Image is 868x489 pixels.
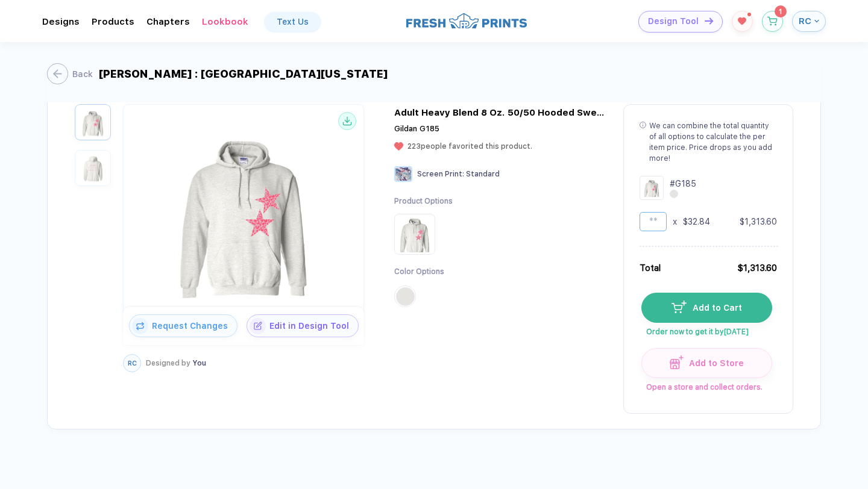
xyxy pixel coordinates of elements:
img: Design Group Summary Cell [640,176,664,200]
img: logo [406,11,527,30]
div: Color Options [394,267,453,277]
span: RC [128,360,137,367]
span: Open a store and collect orders. [641,378,771,391]
div: LookbookToggle dropdown menu chapters [202,16,248,27]
div: # G185 [670,178,696,190]
span: Request Changes [148,321,237,331]
img: Product Option [397,216,433,252]
span: Edit in Design Tool [266,321,358,331]
div: Lookbook [202,16,248,27]
span: Add to Store [684,358,744,368]
img: icon [132,318,148,334]
button: RC [123,354,141,372]
img: d326c116-1b15-41ba-9bcf-562377c8c1b0_nt_front_1756930714974.jpg [127,115,360,304]
img: icon [670,355,684,369]
div: $1,313.60 [740,216,777,228]
div: You [146,359,206,367]
div: Text Us [277,17,309,26]
span: Order now to get it by [DATE] [641,323,771,336]
button: iconEdit in Design Tool [247,314,359,337]
div: Total [640,261,661,275]
span: Design Tool [648,16,699,26]
span: Screen Print : [417,170,464,178]
button: RC [792,11,826,32]
button: Design Toolicon [638,11,723,33]
div: x [673,216,677,228]
span: RC [799,16,811,26]
button: iconAdd to Cart [641,293,772,323]
img: icon [250,318,266,334]
a: Text Us [265,12,321,31]
sup: 1 [747,13,751,16]
span: 223 people favorited this product. [407,142,532,151]
img: icon [705,17,713,24]
div: $1,313.60 [737,261,777,275]
span: Designed by [146,359,190,367]
div: Back [72,69,93,79]
img: Screen Print [394,166,412,182]
button: Back [47,63,93,84]
img: d326c116-1b15-41ba-9bcf-562377c8c1b0_nt_back_1756930714977.jpg [78,153,108,183]
div: [PERSON_NAME] : [GEOGRAPHIC_DATA][US_STATE] [99,67,388,80]
img: icon [671,301,687,313]
div: $32.84 [683,216,710,228]
sup: 1 [775,5,787,17]
span: Standard [466,170,500,178]
div: Adult Heavy Blend 8 Oz. 50/50 Hooded Sweatshirt [394,107,605,118]
div: ChaptersToggle dropdown menu chapters [146,16,190,27]
div: Product Options [394,196,453,207]
div: ProductsToggle dropdown menu [92,16,134,27]
span: Gildan G185 [394,124,439,133]
span: Add to Cart [687,303,742,313]
div: DesignsToggle dropdown menu [42,16,80,27]
button: iconAdd to Store [641,348,772,378]
span: 1 [779,8,782,15]
button: iconRequest Changes [129,314,237,337]
div: We can combine the total quantity of all options to calculate the per item price. Price drops as ... [649,120,777,164]
img: d326c116-1b15-41ba-9bcf-562377c8c1b0_nt_front_1756930714974.jpg [78,107,108,137]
